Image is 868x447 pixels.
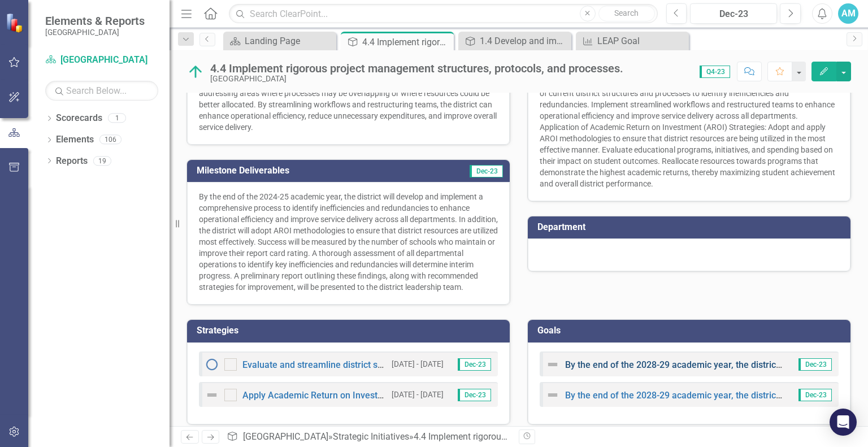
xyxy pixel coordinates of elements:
span: Dec-23 [798,358,832,371]
div: LEAP Goal [597,34,686,48]
span: Dec-23 [458,389,491,401]
span: Dec-23 [458,358,491,371]
a: Evaluate and streamline district structures focusing on efficiency [242,359,505,370]
small: [DATE] - [DATE] [392,389,444,400]
span: Search [614,8,639,18]
a: Elements [56,133,94,146]
small: [DATE] - [DATE] [392,359,444,370]
span: Dec-23 [470,165,503,177]
input: Search Below... [45,81,158,101]
a: Scorecards [56,112,102,125]
img: On Target [186,63,205,81]
a: [GEOGRAPHIC_DATA] [243,431,328,442]
span: Dec-23 [798,389,832,401]
h3: Goals [537,326,845,336]
div: 106 [99,135,121,145]
button: Dec-23 [690,3,777,24]
p: By the end of the 2024-25 academic year, the district will develop and implement a comprehensive ... [199,191,498,293]
button: AM [838,3,858,24]
a: Reports [56,155,88,168]
img: Not Defined [205,388,219,402]
h3: Department [537,222,845,232]
p: The district has identified opportunities to enhance operational efficiency by addressing areas w... [199,76,498,133]
a: LEAP Goal [579,34,686,48]
a: [GEOGRAPHIC_DATA] [45,54,158,67]
a: 1.4 Develop and implement rigor in selection and hiring processes that effectively identify and s... [461,34,568,48]
small: [GEOGRAPHIC_DATA] [45,28,145,37]
div: [GEOGRAPHIC_DATA] [210,75,623,83]
input: Search ClearPoint... [229,4,657,24]
h3: Strategies [197,326,504,336]
span: Q4-23 [700,66,730,78]
h3: Milestone Deliverables [197,166,421,176]
div: » » [227,431,510,444]
div: Landing Page [245,34,333,48]
div: 1.4 Develop and implement rigor in selection and hiring processes that effectively identify and s... [480,34,568,48]
span: Elements & Reports [45,14,145,28]
a: Strategic Initiatives [333,431,409,442]
div: 4.4 Implement rigorous project management structures, protocols, and processes. [210,62,623,75]
div: Open Intercom Messenger [830,409,857,436]
a: Apply Academic Return on Investment Strategies [242,390,442,401]
img: Not Defined [546,358,559,371]
a: Landing Page [226,34,333,48]
img: No Information [205,358,219,371]
div: 4.4 Implement rigorous project management structures, protocols, and processes. [414,431,737,442]
img: Not Defined [546,388,559,402]
button: Search [598,6,655,21]
div: 19 [93,156,111,166]
span: Evaluation and Streamlining of District Structures: Conduct a comprehensive review of current dis... [540,77,835,188]
img: ClearPoint Strategy [6,12,25,32]
div: 4.4 Implement rigorous project management structures, protocols, and processes. [362,35,451,49]
div: 1 [108,114,126,123]
div: Dec-23 [694,7,773,21]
